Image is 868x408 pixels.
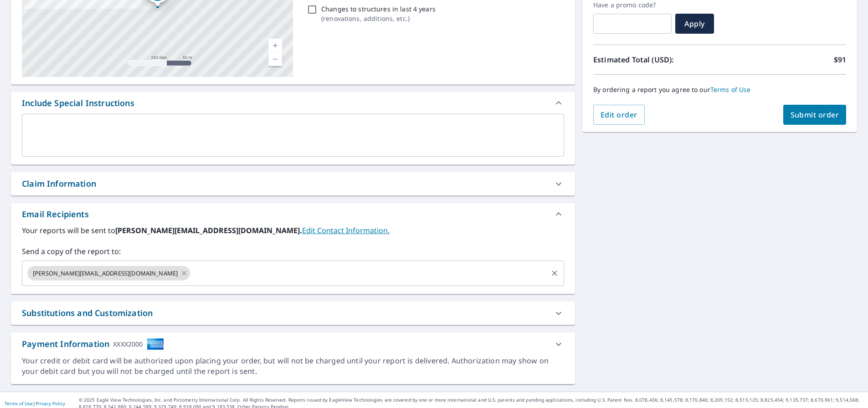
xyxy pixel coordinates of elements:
p: ( renovations, additions, etc. ) [321,14,436,23]
button: Submit order [783,105,847,125]
img: cardImage [147,338,164,350]
div: Payment InformationXXXX2000cardImage [11,332,575,356]
div: Email Recipients [11,203,575,225]
div: Include Special Instructions [11,92,575,114]
div: Substitutions and Customization [22,307,153,319]
b: [PERSON_NAME][EMAIL_ADDRESS][DOMAIN_NAME]. [115,225,302,235]
label: Send a copy of the report to: [22,246,564,257]
p: Changes to structures in last 4 years [321,4,436,14]
span: Apply [683,19,707,29]
div: Your credit or debit card will be authorized upon placing your order, but will not be charged unt... [22,356,564,377]
a: Privacy Policy [36,400,65,407]
div: Claim Information [11,172,575,195]
a: Terms of Use [5,400,33,407]
div: Claim Information [22,178,96,190]
p: | [5,401,65,406]
span: [PERSON_NAME][EMAIL_ADDRESS][DOMAIN_NAME] [27,269,183,278]
label: Your reports will be sent to [22,225,564,236]
button: Clear [548,267,561,280]
p: Estimated Total (USD): [593,54,720,65]
a: EditContactInfo [302,225,390,235]
div: Substitutions and Customization [11,301,575,325]
div: Include Special Instructions [22,97,134,109]
a: Current Level 17, Zoom In [268,39,282,52]
button: Apply [675,14,714,34]
p: $91 [834,54,846,65]
span: Submit order [791,110,839,120]
a: Terms of Use [710,85,751,94]
p: By ordering a report you agree to our [593,86,846,94]
label: Have a promo code? [593,1,672,9]
a: Current Level 17, Zoom Out [268,52,282,66]
div: Email Recipients [22,208,89,220]
div: Payment Information [22,338,164,350]
span: Edit order [601,110,637,120]
button: Edit order [593,105,645,125]
div: [PERSON_NAME][EMAIL_ADDRESS][DOMAIN_NAME] [27,266,190,280]
div: XXXX2000 [113,338,143,350]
